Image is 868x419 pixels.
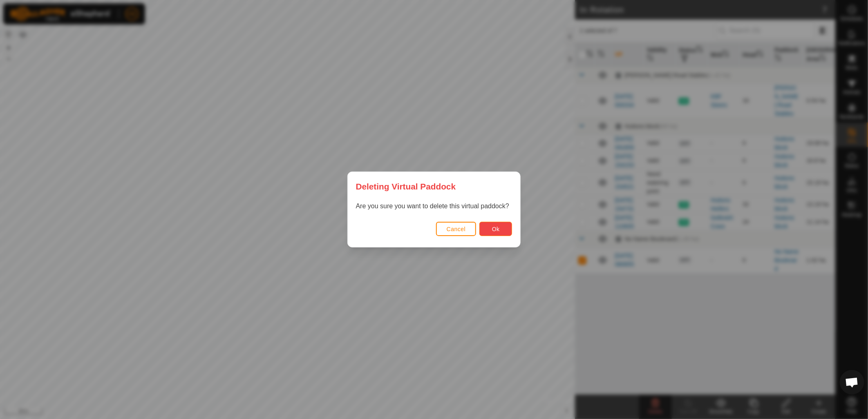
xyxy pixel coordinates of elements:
[447,226,466,232] span: Cancel
[479,222,512,236] button: Ok
[356,201,512,211] p: Are you sure you want to delete this virtual paddock?
[436,222,477,236] button: Cancel
[356,180,456,193] span: Deleting Virtual Paddock
[492,226,500,232] span: Ok
[840,370,864,394] div: Open chat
